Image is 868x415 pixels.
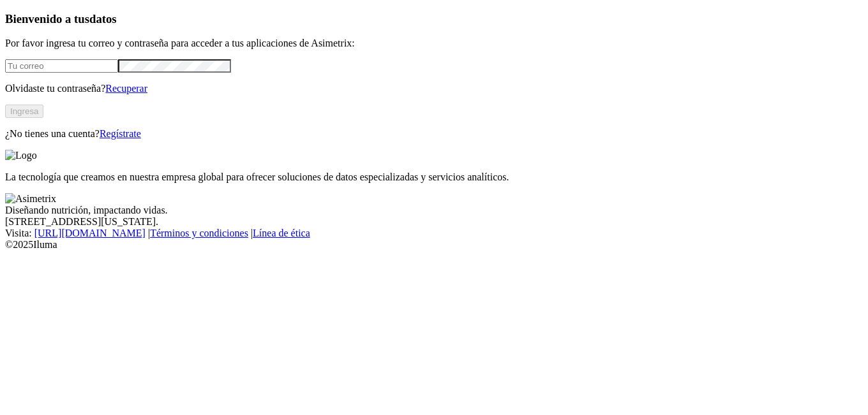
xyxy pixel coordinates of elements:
h3: Bienvenido a tus [5,12,863,26]
a: Línea de ética [253,228,310,238]
p: La tecnología que creamos en nuestra empresa global para ofrecer soluciones de datos especializad... [5,171,863,183]
p: Olvidaste tu contraseña? [5,83,863,94]
a: Recuperar [105,83,147,94]
div: © 2025 Iluma [5,239,863,251]
div: Diseñando nutrición, impactando vidas. [5,205,863,216]
div: Visita : | | [5,228,863,239]
button: Ingresa [5,105,43,118]
p: Por favor ingresa tu correo y contraseña para acceder a tus aplicaciones de Asimetrix: [5,38,863,49]
input: Tu correo [5,59,118,73]
a: Términos y condiciones [150,228,248,238]
a: [URL][DOMAIN_NAME] [34,228,146,238]
img: Asimetrix [5,193,56,205]
a: Regístrate [100,128,141,139]
span: datos [89,12,117,25]
div: [STREET_ADDRESS][US_STATE]. [5,216,863,228]
img: Logo [5,150,37,161]
p: ¿No tienes una cuenta? [5,128,863,140]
